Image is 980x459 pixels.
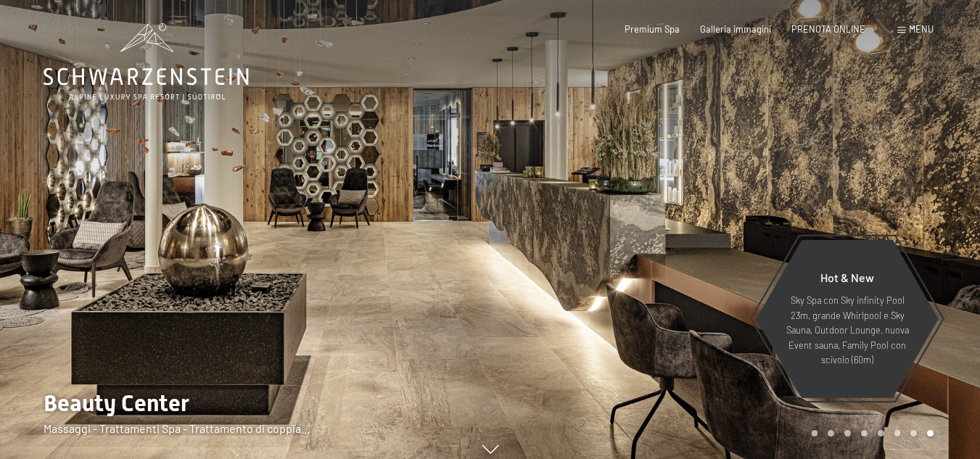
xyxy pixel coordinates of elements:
a: Premium Spa [625,23,680,35]
div: Carousel Page 3 [844,430,851,437]
div: Carousel Page 2 [828,430,834,437]
div: Carousel Page 8 (Current Slide) [927,430,934,437]
div: Carousel Page 1 [812,430,818,437]
span: Hot & New [820,270,874,284]
div: Carousel Pagination [807,430,934,437]
div: Carousel Page 7 [910,430,917,437]
a: Hot & New Sky Spa con Sky infinity Pool 23m, grande Whirlpool e Sky Sauna, Outdoor Lounge, nuova ... [755,239,939,399]
p: Sky Spa con Sky infinity Pool 23m, grande Whirlpool e Sky Sauna, Outdoor Lounge, nuova Event saun... [784,293,910,367]
div: Carousel Page 4 [861,430,868,437]
a: Galleria immagini [700,23,771,35]
span: Menu [909,23,934,35]
div: Carousel Page 5 [878,430,884,437]
a: PRENOTA ONLINE [791,23,865,35]
div: Carousel Page 6 [894,430,901,437]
